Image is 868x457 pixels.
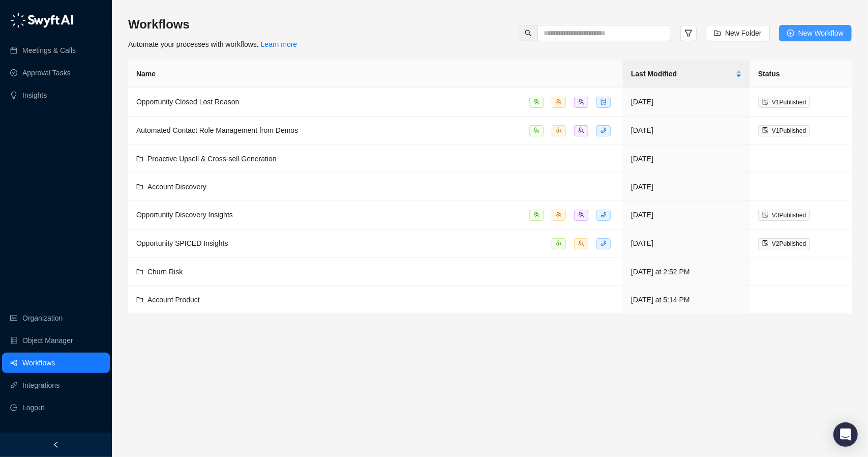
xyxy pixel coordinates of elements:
[623,145,750,173] td: [DATE]
[623,173,750,201] td: [DATE]
[22,40,76,61] a: Meetings & Calls
[136,268,143,275] span: folder
[601,212,607,218] span: phone
[623,230,750,258] td: [DATE]
[136,296,143,303] span: folder
[136,126,298,134] span: Automated Contact Role Management from Demos
[578,212,584,218] span: team
[578,240,584,246] span: team
[725,27,762,39] span: New Folder
[762,127,768,133] span: file-done
[22,308,63,328] a: Organization
[136,183,143,190] span: folder
[762,240,768,246] span: file-done
[787,30,794,37] span: plus-circle
[136,211,233,219] span: Opportunity Discovery Insights
[533,212,540,218] span: team
[22,397,44,418] span: Logout
[684,29,693,37] span: filter
[772,240,806,247] span: V 2 Published
[798,27,844,39] span: New Workflow
[556,99,562,105] span: team
[779,25,852,41] button: New Workflow
[147,155,277,163] span: Proactive Upsell & Cross-sell Generation
[136,239,228,247] span: Opportunity SPICED Insights
[623,117,750,145] td: [DATE]
[147,183,206,191] span: Account Discovery
[578,99,584,105] span: team
[147,296,200,304] span: Account Product
[631,68,734,79] span: Last Modified
[750,60,852,88] th: Status
[578,127,584,133] span: team
[601,127,607,133] span: phone
[601,99,607,105] span: file-sync
[601,240,607,246] span: phone
[525,30,532,37] span: search
[556,212,562,218] span: team
[128,16,297,33] h3: Workflows
[136,98,239,106] span: Opportunity Closed Lost Reason
[623,286,750,314] td: [DATE] at 5:14 PM
[147,268,183,276] span: Churn Risk
[762,212,768,218] span: file-done
[10,404,17,411] span: logout
[128,40,297,48] span: Automate your processes with workflows.
[623,201,750,230] td: [DATE]
[762,99,768,105] span: file-done
[261,40,297,48] a: Learn more
[706,25,770,41] button: New Folder
[533,99,540,105] span: team
[22,63,71,83] a: Approval Tasks
[714,30,721,37] span: folder-add
[833,422,858,447] div: Open Intercom Messenger
[533,127,540,133] span: team
[52,441,59,448] span: left
[22,85,47,105] a: Insights
[22,353,55,373] a: Workflows
[556,240,562,246] span: team
[772,127,806,134] span: V 1 Published
[22,375,59,395] a: Integrations
[772,99,806,106] span: V 1 Published
[136,155,143,162] span: folder
[623,258,750,286] td: [DATE] at 2:52 PM
[10,13,74,28] img: logo-05li4sbe.png
[22,330,73,351] a: Object Manager
[556,127,562,133] span: team
[128,60,623,88] th: Name
[623,88,750,117] td: [DATE]
[772,212,806,219] span: V 3 Published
